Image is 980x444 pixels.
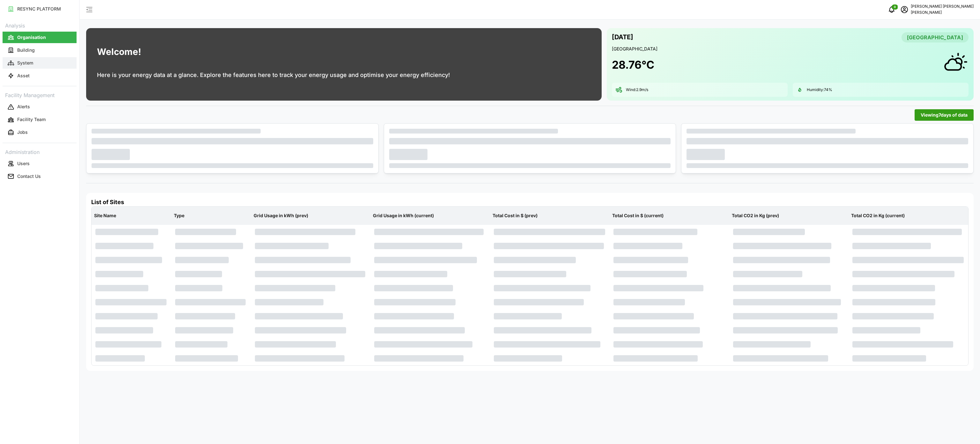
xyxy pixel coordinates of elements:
[850,207,967,224] p: Total CO2 in Kg (current)
[731,207,848,224] p: Total CO2 in Kg (prev)
[97,45,141,59] h1: Welcome!
[3,44,77,56] button: Building
[3,101,77,113] a: Alerts
[491,207,608,224] p: Total Cost in $ (prev)
[911,10,974,16] p: [PERSON_NAME]
[612,32,633,42] p: [DATE]
[3,170,77,183] a: Contact Us
[17,129,28,135] p: Jobs
[3,113,77,126] a: Facility Team
[3,171,77,182] button: Contact Us
[911,4,974,10] p: [PERSON_NAME] [PERSON_NAME]
[3,44,77,57] a: Building
[17,103,30,110] p: Alerts
[915,109,974,121] button: Viewing7days of data
[907,33,963,42] span: [GEOGRAPHIC_DATA]
[921,110,968,120] span: Viewing 7 days of data
[17,47,35,53] p: Building
[17,60,33,66] p: System
[17,34,46,41] p: Organisation
[898,3,911,16] button: schedule
[372,207,489,224] p: Grid Usage in kWh (current)
[612,58,654,72] h1: 28.76 °C
[91,198,969,206] h4: List of Sites
[3,127,77,138] button: Jobs
[3,147,77,156] p: Administration
[3,20,77,30] p: Analysis
[17,116,46,123] p: Facility Team
[3,157,77,170] a: Users
[3,3,77,15] a: RESYNC PLATFORM
[17,173,41,180] p: Contact Us
[17,6,61,12] p: RESYNC PLATFORM
[97,71,450,80] p: Here is your energy data at a glance. Explore the features here to track your energy usage and op...
[612,46,969,52] p: [GEOGRAPHIC_DATA]
[3,90,77,99] p: Facility Management
[807,87,832,93] p: Humidity: 74 %
[173,207,250,224] p: Type
[3,101,77,113] button: Alerts
[3,126,77,139] a: Jobs
[3,3,77,15] button: RESYNC PLATFORM
[3,69,77,82] a: Asset
[611,207,728,224] p: Total Cost in $ (current)
[17,73,30,79] p: Asset
[3,114,77,126] button: Facility Team
[93,207,170,224] p: Site Name
[3,57,77,69] button: System
[3,31,77,44] a: Organisation
[3,70,77,81] button: Asset
[3,158,77,169] button: Users
[626,87,648,93] p: Wind: 2.9 m/s
[17,160,30,167] p: Users
[3,57,77,69] a: System
[894,5,896,9] span: 0
[885,3,898,16] button: notifications
[252,207,369,224] p: Grid Usage in kWh (prev)
[3,32,77,43] button: Organisation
